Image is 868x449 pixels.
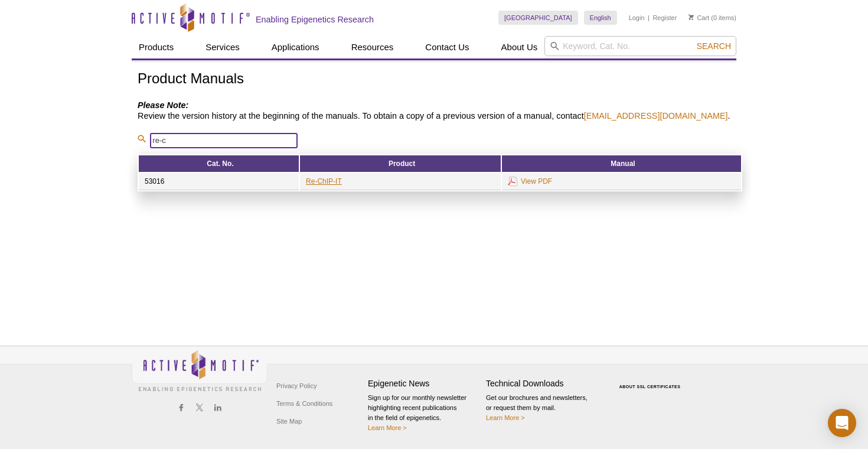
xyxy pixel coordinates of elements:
[300,155,501,172] th: Product
[198,36,247,58] a: Services
[688,14,709,22] a: Cart
[132,346,267,394] img: Active Motif,
[508,175,552,188] a: View PDF
[688,11,736,25] li: (0 items)
[494,36,545,58] a: About Us
[138,100,742,121] h4: Review the version history at the beginning of the manuals. To obtain a copy of a previous versio...
[584,11,617,25] a: English
[693,41,735,51] button: Search
[486,393,598,423] p: Get our brochures and newsletters, or request them by mail.
[344,36,401,58] a: Resources
[138,100,188,110] em: Please Note:
[652,14,677,22] a: Register
[273,377,319,395] a: Privacy Policy
[648,11,650,25] li: |
[368,424,407,431] a: Learn More >
[273,412,305,430] a: Site Map
[498,11,578,25] a: [GEOGRAPHIC_DATA]
[265,36,327,58] a: Applications
[139,155,299,172] th: Cat. No.
[629,14,645,22] a: Login
[138,71,742,88] h1: Product Manuals
[828,409,856,437] div: Open Intercom Messenger
[306,176,342,187] a: Re-ChIP-IT
[688,14,694,20] img: Your Cart
[604,367,693,394] table: Click to Verify - This site chose Symantec SSL for secure e-commerce and confidential communicati...
[368,379,480,389] h4: Epigenetic News
[544,36,736,56] input: Keyword, Cat. No.
[697,41,731,51] span: Search
[486,379,598,389] h4: Technical Downloads
[132,36,181,58] a: Products
[502,155,741,172] th: Manual
[486,414,525,421] a: Learn More >
[139,173,299,190] td: 53016
[368,393,480,433] p: Sign up for our monthly newsletter highlighting recent publications in the field of epigenetics.
[150,133,298,148] input: Search Cat. No. or Product
[584,110,728,121] a: [EMAIL_ADDRESS][DOMAIN_NAME]
[619,385,681,389] a: ABOUT SSL CERTIFICATES
[273,395,335,412] a: Terms & Conditions
[418,36,476,58] a: Contact Us
[256,14,374,25] h2: Enabling Epigenetics Research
